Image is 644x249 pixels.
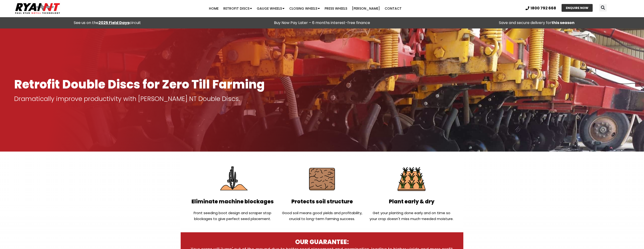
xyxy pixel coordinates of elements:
[305,162,339,196] img: Protect soil structure
[14,96,630,102] p: Dramatically improve productivity with [PERSON_NAME] NT Double Discs.
[551,20,575,25] strong: this season
[14,78,630,91] h1: Retrofit Double Discs for Zero Till Farming
[14,1,61,16] img: Ryan NT logo
[322,4,350,13] a: Press Wheels
[216,162,249,196] img: Eliminate Machine Blockages
[382,4,404,13] a: Contact
[432,20,642,26] p: Save and secure delivery for
[530,6,556,10] span: 1800 792 668
[369,198,454,205] h2: Plant early & dry
[280,198,364,205] h2: Protects soil structure
[287,4,322,13] a: Closing Wheels
[566,6,588,9] span: ENQUIRE NOW
[350,4,382,13] a: [PERSON_NAME]
[369,210,454,222] p: Get your planting done early and on time so your crop doesn't miss much-needed moisture.
[190,210,275,222] p: Front seeding boot design and scraper stop blockages to give perfect seed placement.
[280,210,364,222] p: Good soil means good yields and profitability, crucial to long-term farming success.
[217,20,427,26] p: Buy Now Pay Later – 6 months interest-free finance
[125,4,485,13] nav: Menu
[254,4,287,13] a: Gauge Wheels
[2,20,212,26] div: See us on the circuit
[190,198,275,205] h2: Eliminate machine blockages
[207,4,221,13] a: Home
[190,238,454,246] h3: OUR GUARANTEE:
[562,4,593,12] a: ENQUIRE NOW
[395,162,428,196] img: Plant Early & Dry
[98,20,129,25] a: 2025 Field Days
[526,6,556,10] a: 1800 792 668
[599,4,607,12] div: Search
[221,4,254,13] a: Retrofit Discs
